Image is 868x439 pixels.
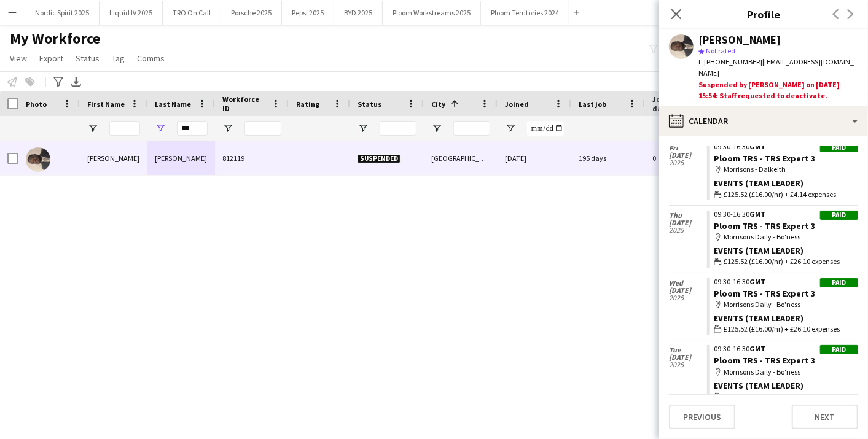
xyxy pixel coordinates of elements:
[215,141,289,175] div: 812119
[177,121,208,136] input: Last Name Filter Input
[282,1,334,25] button: Pepsi 2025
[431,123,442,134] button: Open Filter Menu
[714,278,858,286] div: 09:30-16:30
[380,121,416,136] input: Status Filter Input
[669,152,707,159] span: [DATE]
[155,99,191,109] span: Last Name
[505,123,516,134] button: Open Filter Menu
[244,121,281,136] input: Workforce ID Filter Input
[669,287,707,294] span: [DATE]
[109,121,140,136] input: First Name Filter Input
[792,405,858,429] button: Next
[51,74,66,89] app-action-btn: Advanced filters
[714,313,858,324] div: Events (Team Leader)
[724,256,840,267] span: £125.52 (£16.00/hr) + £26.10 expenses
[39,53,63,64] span: Export
[424,141,498,175] div: [GEOGRAPHIC_DATA]
[498,141,571,175] div: [DATE]
[714,288,816,299] a: Ploom TRS - TRS Expert 3
[714,345,858,352] div: 09:30-16:30
[71,50,104,66] a: Status
[107,50,130,66] a: Tag
[669,346,707,354] span: Tue
[714,153,816,164] a: Ploom TRS - TRS Expert 3
[222,95,267,113] span: Workforce ID
[147,141,215,175] div: [PERSON_NAME]
[527,121,564,136] input: Joined Filter Input
[714,177,858,188] div: Events (Team Leader)
[358,123,369,134] button: Open Filter Menu
[706,46,735,55] span: Not rated
[221,1,282,25] button: Porsche 2025
[453,121,490,136] input: City Filter Input
[698,57,854,77] span: | [EMAIL_ADDRESS][DOMAIN_NAME]
[714,299,858,310] div: Morrisons Daily - Bo'ness
[669,279,707,287] span: Wed
[26,147,50,172] img: Emmanuel Boakye
[652,95,703,113] span: Jobs (last 90 days)
[669,361,707,368] span: 2025
[163,1,221,25] button: TRO On Call
[750,209,766,219] span: GMT
[112,53,125,64] span: Tag
[571,141,645,175] div: 195 days
[358,154,401,163] span: Suspended
[669,144,707,152] span: Fri
[505,99,529,109] span: Joined
[222,123,233,134] button: Open Filter Menu
[155,123,166,134] button: Open Filter Menu
[698,57,762,66] span: t. [PHONE_NUMBER]
[750,142,766,151] span: GMT
[724,324,840,335] span: £125.52 (£16.00/hr) + £26.10 expenses
[750,277,766,286] span: GMT
[579,99,606,109] span: Last job
[69,74,84,89] app-action-btn: Export XLSX
[724,391,840,402] span: £125.52 (£16.00/hr) + £26.10 expenses
[358,99,381,109] span: Status
[137,53,165,64] span: Comms
[698,79,858,101] div: Suspended by [PERSON_NAME] on [DATE] 15:54: Staff requested to deactivate.
[724,189,837,200] span: £125.52 (£16.00/hr) + £4.14 expenses
[714,380,858,391] div: Events (Team Leader)
[820,278,858,287] div: Paid
[669,219,707,227] span: [DATE]
[714,367,858,378] div: Morrisons Daily - Bo'ness
[714,220,816,231] a: Ploom TRS - TRS Expert 3
[25,1,100,25] button: Nordic Spirit 2025
[431,99,445,109] span: City
[100,1,163,25] button: Liquid IV 2025
[80,141,147,175] div: [PERSON_NAME]
[669,159,707,166] span: 2025
[87,123,98,134] button: Open Filter Menu
[714,355,816,366] a: Ploom TRS - TRS Expert 3
[714,164,858,175] div: Morrisons - Dalkeith
[714,231,858,243] div: Morrisons Daily - Bo'ness
[669,294,707,301] span: 2025
[659,6,868,22] h3: Profile
[820,143,858,152] div: Paid
[87,99,125,109] span: First Name
[659,106,868,136] div: Calendar
[714,211,858,218] div: 09:30-16:30
[132,50,170,66] a: Comms
[481,1,569,25] button: Ploom Territories 2024
[334,1,383,25] button: BYD 2025
[26,99,47,109] span: Photo
[669,212,707,219] span: Thu
[5,50,32,66] a: View
[10,53,27,64] span: View
[750,344,766,353] span: GMT
[669,405,735,429] button: Previous
[383,1,481,25] button: Ploom Workstreams 2025
[820,211,858,220] div: Paid
[10,29,100,48] span: My Workforce
[714,245,858,256] div: Events (Team Leader)
[669,227,707,234] span: 2025
[645,141,725,175] div: 0
[820,345,858,354] div: Paid
[296,99,319,109] span: Rating
[669,354,707,361] span: [DATE]
[76,53,100,64] span: Status
[698,34,781,45] div: [PERSON_NAME]
[34,50,68,66] a: Export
